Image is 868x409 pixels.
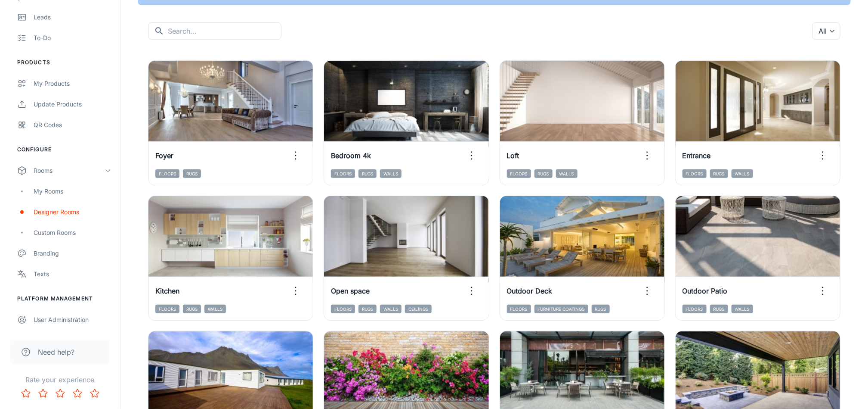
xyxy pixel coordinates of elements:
[204,305,226,313] span: Walls
[710,305,728,313] span: Rugs
[34,12,111,22] div: Leads
[34,315,111,325] div: User Administration
[683,286,728,296] h6: Outdoor Patio
[592,305,610,313] span: Rugs
[358,305,377,313] span: Rugs
[168,22,281,40] input: Search...
[534,169,553,178] span: Rugs
[34,228,111,237] div: Custom Rooms
[380,305,402,313] span: Walls
[183,305,201,313] span: Rugs
[556,169,578,178] span: Walls
[34,207,111,217] div: Designer Rooms
[331,305,355,313] span: Floors
[155,150,173,161] h6: Foyer
[69,385,86,402] button: Rate 4 star
[155,305,179,313] span: Floors
[380,169,402,178] span: Walls
[732,169,753,178] span: Walls
[812,22,840,40] div: All
[34,120,111,130] div: QR Codes
[331,286,370,296] h6: Open space
[34,249,111,258] div: Branding
[34,33,111,43] div: To-do
[358,169,377,178] span: Rugs
[34,269,111,279] div: Texts
[507,305,531,313] span: Floors
[507,169,531,178] span: Floors
[331,169,355,178] span: Floors
[86,385,103,402] button: Rate 5 star
[34,187,111,196] div: My Rooms
[534,305,588,313] span: Furniture Coatings
[683,169,707,178] span: Floors
[34,79,111,88] div: My Products
[34,385,52,402] button: Rate 2 star
[507,150,519,161] h6: Loft
[683,150,711,161] h6: Entrance
[331,150,371,161] h6: Bedroom 4k
[17,385,34,402] button: Rate 1 star
[710,169,728,178] span: Rugs
[683,305,707,313] span: Floors
[7,375,113,385] p: Rate your experience
[34,100,111,109] div: Update Products
[38,347,74,357] span: Need help?
[405,305,432,313] span: Ceilings
[34,166,105,175] div: Rooms
[155,286,179,296] h6: Kitchen
[52,385,69,402] button: Rate 3 star
[183,169,201,178] span: Rugs
[155,169,179,178] span: Floors
[507,286,553,296] h6: Outdoor Deck
[732,305,753,313] span: Walls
